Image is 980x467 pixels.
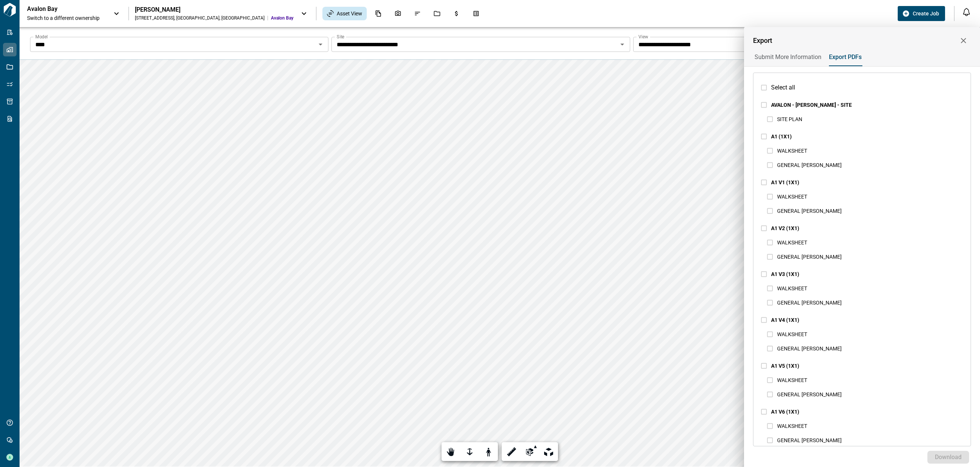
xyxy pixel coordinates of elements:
span: GENERAL [PERSON_NAME] [777,300,842,306]
span: A1 V4 (1X1) [771,317,799,323]
div: base tabs [747,48,971,66]
span: WALKSHEET [777,240,807,246]
span: GENERAL [PERSON_NAME] [777,162,842,168]
span: A1 V1 (1X1) [771,179,799,185]
span: A1 V2 (1X1) [771,225,799,231]
span: GENERAL [PERSON_NAME] [777,346,842,352]
span: GENERAL [PERSON_NAME] [777,208,842,214]
span: WALKSHEET [777,194,807,200]
span: AVALON - [PERSON_NAME] - SITE [771,102,852,108]
span: WALKSHEET [777,148,807,154]
span: A1 V6 (1X1) [771,409,799,415]
span: GENERAL [PERSON_NAME] [777,437,842,443]
span: A1 V3 (1X1) [771,271,799,277]
span: Submit More Information [755,53,821,61]
span: Select all [771,83,795,92]
span: A1 (1X1) [771,133,792,139]
span: GENERAL [PERSON_NAME] [777,254,842,260]
span: GENERAL [PERSON_NAME] [777,391,842,397]
span: Export [753,37,772,44]
span: WALKSHEET [777,377,807,383]
span: A1 V5 (1X1) [771,363,799,369]
span: WALKSHEET [777,331,807,337]
span: Export PDFs [829,53,862,61]
span: WALKSHEET [777,423,807,429]
span: SITE PLAN [777,116,802,122]
span: WALKSHEET [777,285,807,291]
